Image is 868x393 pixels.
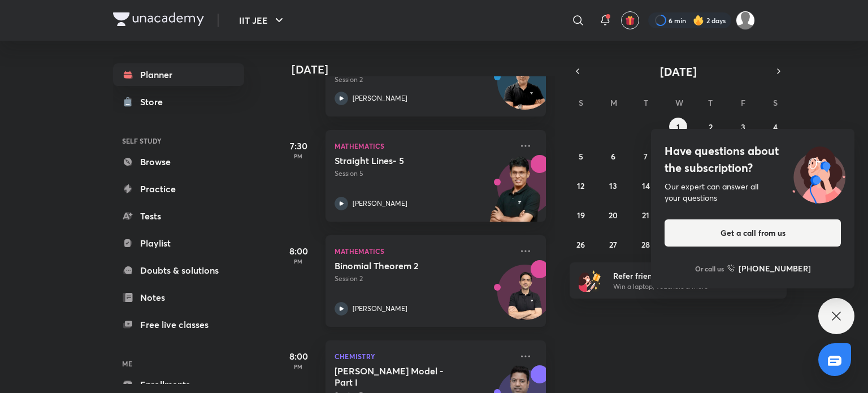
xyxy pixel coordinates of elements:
p: Session 2 [335,274,512,284]
button: October 14, 2025 [637,176,655,195]
button: [DATE] [585,63,771,79]
a: Notes [113,286,244,309]
h4: Have questions about the subscription? [665,142,841,176]
abbr: October 21, 2025 [642,210,649,221]
button: Get a call from us [665,219,841,247]
button: October 1, 2025 [669,118,687,136]
abbr: October 2, 2025 [709,122,713,132]
abbr: October 27, 2025 [609,239,617,250]
p: [PERSON_NAME] [353,304,407,314]
abbr: Sunday [579,97,583,108]
p: PM [276,153,321,159]
a: Tests [113,205,244,227]
a: Company Logo [113,12,204,29]
button: October 6, 2025 [604,147,622,165]
a: Store [113,90,244,113]
abbr: October 3, 2025 [741,122,745,132]
p: [PERSON_NAME] [353,93,407,103]
p: [PERSON_NAME] [353,198,407,209]
button: October 27, 2025 [604,235,622,253]
button: October 3, 2025 [734,118,752,136]
a: [PHONE_NUMBER] [727,262,811,274]
a: Free live classes [113,313,244,336]
abbr: October 4, 2025 [773,122,778,132]
button: October 26, 2025 [572,235,590,253]
button: IIT JEE [232,9,293,32]
abbr: Friday [741,97,745,108]
h5: Straight Lines- 5 [335,155,475,166]
button: October 2, 2025 [701,118,719,136]
abbr: October 26, 2025 [576,239,585,250]
p: Mathematics [335,139,512,153]
a: Playlist [113,232,244,254]
img: Avatar [498,61,552,115]
h6: Refer friends [613,270,752,282]
h5: 8:00 [276,244,321,258]
abbr: October 14, 2025 [642,180,650,191]
h6: [PHONE_NUMBER] [739,262,811,274]
button: October 21, 2025 [637,206,655,224]
img: ttu_illustration_new.svg [783,142,854,204]
abbr: October 13, 2025 [609,180,617,191]
img: Company Logo [113,12,204,26]
h5: 7:30 [276,139,321,153]
abbr: October 7, 2025 [644,151,648,162]
p: Session 5 [335,169,512,179]
p: PM [276,363,321,370]
img: unacademy [484,155,546,233]
abbr: October 28, 2025 [641,239,650,250]
a: Browse [113,150,244,173]
abbr: October 5, 2025 [579,151,583,162]
button: October 4, 2025 [766,118,784,136]
div: Our expert can answer all your questions [665,181,841,204]
button: October 20, 2025 [604,206,622,224]
img: Avatar [498,271,552,325]
img: avatar [625,15,635,25]
img: referral [579,269,601,292]
img: streak [693,15,704,26]
button: avatar [621,11,639,29]
abbr: Wednesday [675,97,683,108]
abbr: Tuesday [644,97,648,108]
p: Mathematics [335,244,512,258]
p: Win a laptop, vouchers & more [613,282,752,292]
img: Ritam Pramanik [736,11,755,30]
h5: Bohr's Model - Part I [335,365,475,388]
p: PM [276,258,321,265]
abbr: Monday [610,97,617,108]
abbr: October 6, 2025 [611,151,615,162]
abbr: October 20, 2025 [609,210,618,221]
span: [DATE] [660,64,697,79]
button: October 5, 2025 [572,147,590,165]
abbr: Thursday [708,97,713,108]
button: October 13, 2025 [604,176,622,195]
a: Practice [113,178,244,200]
h5: 8:00 [276,349,321,363]
h6: SELF STUDY [113,131,244,150]
a: Doubts & solutions [113,259,244,282]
abbr: October 19, 2025 [577,210,585,221]
button: October 28, 2025 [637,235,655,253]
p: Or call us [695,264,724,274]
abbr: October 12, 2025 [577,180,584,191]
button: October 19, 2025 [572,206,590,224]
button: October 7, 2025 [637,147,655,165]
h5: Binomial Theorem 2 [335,260,475,271]
h6: ME [113,354,244,373]
p: Session 2 [335,75,512,85]
h4: [DATE] [292,63,557,76]
button: October 12, 2025 [572,176,590,195]
abbr: Saturday [773,97,778,108]
p: Chemistry [335,349,512,363]
a: Planner [113,63,244,86]
abbr: October 1, 2025 [676,122,680,132]
div: Store [140,95,170,109]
